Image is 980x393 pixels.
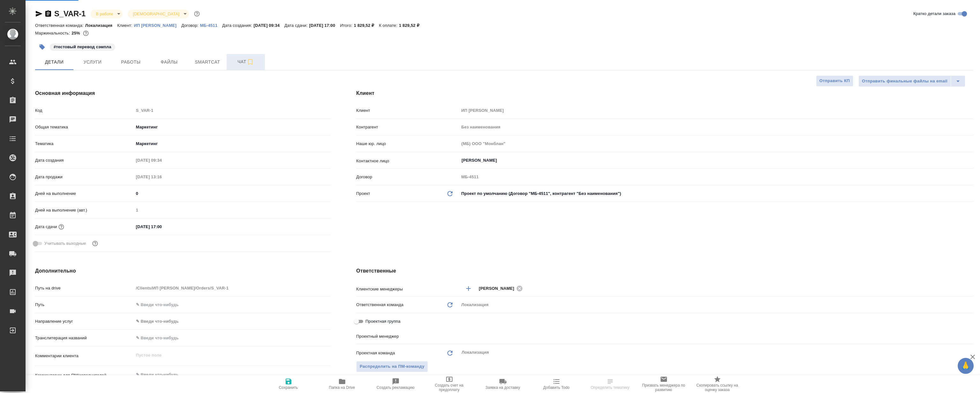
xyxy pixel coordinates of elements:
p: Ответственная команда: [35,23,85,28]
p: [DATE] 17:00 [309,23,340,28]
span: Файлы [154,58,184,66]
p: Контактное лицо [356,158,459,164]
h4: Основная информация [35,89,331,97]
button: Отправить КП [816,75,853,87]
button: Распределить на ПМ-команду [356,361,428,372]
div: [PERSON_NAME] [479,284,525,292]
button: Выбери, если сб и вс нужно считать рабочими днями для выполнения заказа. [91,239,99,248]
p: Дата продажи [35,174,134,180]
span: Создать счет на предоплату [426,383,472,392]
h4: Дополнительно [35,267,331,275]
button: Скопировать ссылку на оценку заказа [691,375,744,393]
span: Проектная группа [365,318,400,325]
button: Определить тематику [583,375,637,393]
p: ИП [PERSON_NAME] [134,23,182,28]
p: Договор: [181,23,200,28]
div: Локализация [459,299,973,310]
p: МБ-4511 [200,23,222,28]
p: [DATE] 09:34 [254,23,285,28]
p: Направление услуг [35,318,134,325]
span: Определить тематику [591,385,629,390]
button: Open [969,160,971,161]
p: Дней на выполнение [35,190,134,197]
div: Маркетинг [134,122,331,133]
button: Добавить Todo [530,375,583,393]
button: Добавить тэг [35,40,49,54]
div: ✎ Введи что-нибудь [136,318,323,325]
p: 25% [71,31,81,35]
span: [PERSON_NAME] [479,285,518,292]
p: Локализация [85,23,117,28]
p: Проектная команда [356,350,395,356]
a: S_VAR-1 [54,9,86,18]
span: Создать рекламацию [377,385,415,390]
input: Пустое поле [134,156,190,165]
button: Open [969,335,971,336]
div: ✎ Введи что-нибудь [134,316,331,327]
p: Итого: [340,23,354,28]
p: Контрагент [356,124,459,130]
p: Договор [356,174,459,180]
span: Учитывать выходные [44,240,86,247]
button: Папка на Drive [315,375,369,393]
button: 🙏 [958,358,974,374]
div: В работе [128,10,189,18]
span: Распределить на ПМ-команду [360,363,424,370]
h4: Клиент [356,89,973,97]
span: Работы [116,58,146,66]
span: Отправить финальные файлы на email [862,78,947,85]
p: Общая тематика [35,124,134,130]
input: ✎ Введи что-нибудь [134,222,190,231]
p: К оплате: [379,23,399,28]
input: ✎ Введи что-нибудь [134,300,331,309]
input: Пустое поле [459,139,973,148]
input: Пустое поле [134,283,331,293]
button: Open [969,288,971,289]
button: Создать рекламацию [369,375,423,393]
p: Дней на выполнение (авт.) [35,207,134,213]
span: Папка на Drive [329,385,355,390]
button: Отправить финальные файлы на email [858,75,951,87]
button: Добавить менеджера [461,281,476,296]
p: 1 829,52 ₽ [354,23,379,28]
p: Клиентские менеджеры [356,286,459,292]
input: ✎ Введи что-нибудь [134,189,331,198]
input: Пустое поле [134,172,190,181]
p: Проектный менеджер [356,333,459,340]
p: Ответственная команда [356,302,403,308]
p: Наше юр. лицо [356,141,459,147]
button: Если добавить услуги и заполнить их объемом, то дата рассчитается автоматически [57,223,65,231]
div: Маркетинг [134,138,331,149]
p: Код [35,107,134,114]
p: Дата создания [35,157,134,164]
span: тестовый перевод сэмпла [49,44,116,49]
span: В заказе уже есть ответственный ПМ или ПМ группа [356,361,428,372]
p: #тестовый перевод сэмпла [54,44,111,50]
div: В работе [91,10,123,18]
span: Скопировать ссылку на оценку заказа [694,383,740,392]
button: Скопировать ссылку [44,10,52,18]
span: Чат [230,58,261,66]
span: Добавить Todo [543,385,569,390]
span: 🙏 [960,359,971,373]
button: Заявка на доставку [476,375,530,393]
button: Сохранить [262,375,315,393]
p: Комментарии для ПМ/исполнителей [35,372,134,379]
input: Пустое поле [134,205,331,215]
button: Создать счет на предоплату [423,375,476,393]
input: ✎ Введи что-нибудь [134,333,331,343]
p: Клиент [356,107,459,114]
a: МБ-4511 [200,22,222,28]
span: Детали [39,58,70,66]
span: Кратко детали заказа [913,11,955,17]
div: split button [858,75,965,87]
p: Дата сдачи: [284,23,309,28]
div: Проект по умолчанию (Договор "МБ-4511", контрагент "Без наименования") [459,188,973,199]
input: Пустое поле [134,106,331,115]
input: Пустое поле [459,122,973,132]
p: Путь [35,302,134,308]
p: Клиент: [117,23,134,28]
p: Проект [356,190,370,197]
span: Сохранить [279,385,298,390]
button: Скопировать ссылку для ЯМессенджера [35,10,43,18]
